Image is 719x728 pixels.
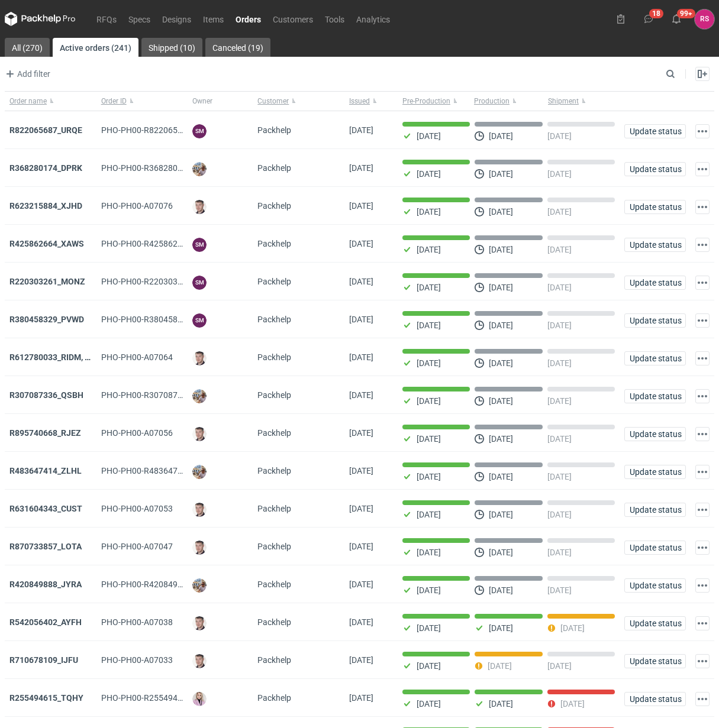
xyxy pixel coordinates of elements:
[192,427,207,441] img: Maciej Sikora
[349,201,373,211] span: 05/08/2025
[630,354,681,363] span: Update status
[547,548,572,557] p: [DATE]
[547,661,572,671] p: [DATE]
[349,163,373,173] span: 06/08/2025
[192,96,212,106] span: Owner
[192,389,207,403] img: Michał Palasek
[624,162,686,176] button: Update status
[9,655,78,665] a: R710678109_IJFU
[101,390,217,400] span: PHO-PH00-R307087336_QSBH
[257,655,291,665] span: Packhelp
[489,623,513,633] p: [DATE]
[624,276,686,290] button: Update status
[9,390,83,400] a: R307087336_QSBH
[695,200,710,214] button: Actions
[630,506,681,514] span: Update status
[548,96,579,106] span: Shipment
[5,92,96,111] button: Order name
[192,616,207,630] img: Maciej Sikora
[667,9,686,28] button: 99+
[257,352,291,362] span: Packhelp
[489,169,513,179] p: [DATE]
[547,510,572,519] p: [DATE]
[5,12,76,26] svg: Packhelp Pro
[192,200,207,214] img: Maciej Sikora
[192,692,207,706] img: Klaudia Wiśniewska
[639,9,658,28] button: 18
[257,163,291,173] span: Packhelp
[695,616,710,630] button: Actions
[9,163,82,173] strong: R368280174_DPRK
[349,428,373,438] span: 31/07/2025
[349,96,370,106] span: Issued
[417,169,441,179] p: [DATE]
[547,358,572,368] p: [DATE]
[624,465,686,479] button: Update status
[101,239,218,248] span: PHO-PH00-R425862664_XAWS
[192,578,207,593] img: Michał Palasek
[489,358,513,368] p: [DATE]
[96,92,188,111] button: Order ID
[5,38,50,57] a: All (270)
[489,283,513,292] p: [DATE]
[630,657,681,665] span: Update status
[9,239,84,248] a: R425862664_XAWS
[9,504,82,513] a: R631604343_CUST
[417,358,441,368] p: [DATE]
[630,127,681,135] span: Update status
[349,504,373,513] span: 31/07/2025
[624,654,686,668] button: Update status
[257,277,291,286] span: Packhelp
[417,207,441,216] p: [DATE]
[630,695,681,703] span: Update status
[695,9,714,29] figcaption: RS
[624,616,686,630] button: Update status
[630,543,681,552] span: Update status
[349,239,373,248] span: 05/08/2025
[9,693,83,703] a: R255494615_TQHY
[417,661,441,671] p: [DATE]
[192,351,207,365] img: Maciej Sikora
[695,162,710,176] button: Actions
[205,38,270,57] a: Canceled (19)
[624,389,686,403] button: Update status
[9,617,82,627] a: R542056402_AYFH
[197,12,230,26] a: Items
[695,9,714,29] div: Rafał Stani
[547,472,572,481] p: [DATE]
[9,580,82,589] strong: R420849888_JYRA
[267,12,319,26] a: Customers
[2,67,51,81] button: Add filter
[489,321,513,330] p: [DATE]
[630,581,681,590] span: Update status
[630,316,681,325] span: Update status
[547,283,572,292] p: [DATE]
[101,617,173,627] span: PHO-PH00-A07038
[101,315,218,324] span: PHO-PH00-R380458329_PVWD
[192,541,207,555] img: Maciej Sikora
[695,276,710,290] button: Actions
[488,661,512,671] p: [DATE]
[9,125,82,135] a: R822065687_URQE
[624,541,686,555] button: Update status
[9,315,84,324] a: R380458329_PVWD
[192,654,207,668] img: Maciej Sikora
[349,315,373,324] span: 04/08/2025
[417,245,441,254] p: [DATE]
[101,693,217,703] span: PHO-PH00-R255494615_TQHY
[695,351,710,365] button: Actions
[192,503,207,517] img: Maciej Sikora
[624,692,686,706] button: Update status
[101,125,217,135] span: PHO-PH00-R822065687_URQE
[349,277,373,286] span: 05/08/2025
[9,542,82,551] strong: R870733857_LOTA
[349,125,373,135] span: 08/08/2025
[695,238,710,252] button: Actions
[257,580,291,589] span: Packhelp
[472,92,546,111] button: Production
[489,434,513,444] p: [DATE]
